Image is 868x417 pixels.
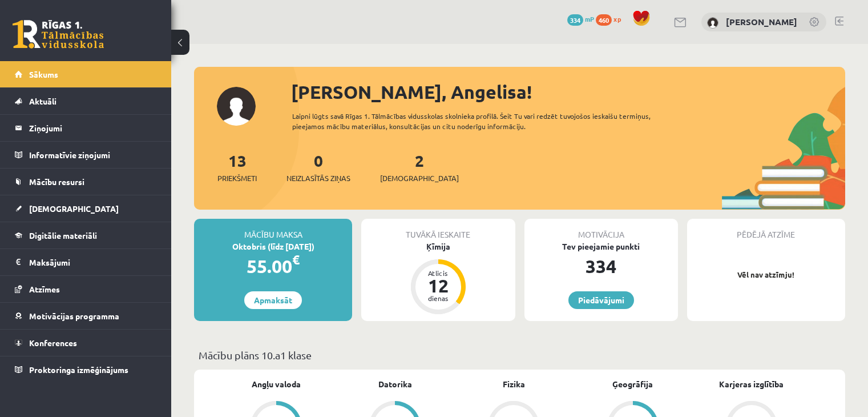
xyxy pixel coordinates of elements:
a: [DEMOGRAPHIC_DATA] [15,195,157,222]
a: Piedāvājumi [568,291,634,309]
span: 460 [596,14,612,26]
div: 12 [421,276,455,295]
a: Fizika [503,378,525,390]
div: dienas [421,295,455,302]
div: [PERSON_NAME], Angelisa! [291,78,845,106]
div: Tuvākā ieskaite [361,219,515,240]
a: Ziņojumi [15,115,157,141]
span: Atzīmes [29,284,60,294]
a: Karjeras izglītība [719,378,784,390]
a: Digitālie materiāli [15,222,157,248]
p: Vēl nav atzīmju! [693,269,839,280]
span: Mācību resursi [29,177,84,187]
a: Proktoringa izmēģinājums [15,356,157,383]
span: Konferences [29,338,77,348]
a: [PERSON_NAME] [726,16,797,27]
img: Angelisa Kuzņecova [707,17,718,29]
a: Apmaksāt [244,291,302,309]
div: Oktobris (līdz [DATE]) [194,240,352,252]
span: Priekšmeti [217,173,257,184]
span: Aktuāli [29,96,56,106]
a: Ģeogrāfija [612,378,653,390]
div: Laipni lūgts savā Rīgas 1. Tālmācības vidusskolas skolnieka profilā. Šeit Tu vari redzēt tuvojošo... [292,111,683,131]
a: 13Priekšmeti [217,150,257,184]
a: Maksājumi [15,249,157,275]
a: 334 mP [567,14,594,23]
span: mP [585,14,594,23]
span: Digitālie materiāli [29,230,97,240]
div: Motivācija [524,219,678,240]
div: Atlicis [421,270,455,276]
span: Sākums [29,69,58,79]
a: Motivācijas programma [15,303,157,329]
a: Datorika [378,378,412,390]
a: Aktuāli [15,88,157,114]
a: Mācību resursi [15,169,157,195]
a: Informatīvie ziņojumi [15,142,157,168]
span: Proktoringa izmēģinājums [29,364,128,375]
span: 334 [567,14,583,26]
p: Mācību plāns 10.a1 klase [199,347,841,363]
div: 334 [524,252,678,280]
div: Ķīmija [361,240,515,252]
a: Rīgas 1. Tālmācības vidusskola [13,20,104,49]
span: Motivācijas programma [29,311,119,321]
legend: Informatīvie ziņojumi [29,142,157,168]
legend: Ziņojumi [29,115,157,141]
legend: Maksājumi [29,249,157,275]
span: € [292,251,300,268]
a: 2[DEMOGRAPHIC_DATA] [380,150,459,184]
a: Atzīmes [15,276,157,302]
a: Sākums [15,61,157,87]
span: [DEMOGRAPHIC_DATA] [29,203,119,214]
div: Tev pieejamie punkti [524,240,678,252]
a: 0Neizlasītās ziņas [286,150,350,184]
div: Mācību maksa [194,219,352,240]
span: Neizlasītās ziņas [286,173,350,184]
div: Pēdējā atzīme [687,219,845,240]
a: Ķīmija Atlicis 12 dienas [361,240,515,316]
a: 460 xp [596,14,627,23]
span: xp [613,14,621,23]
div: 55.00 [194,252,352,280]
a: Angļu valoda [252,378,301,390]
span: [DEMOGRAPHIC_DATA] [380,173,459,184]
a: Konferences [15,330,157,356]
